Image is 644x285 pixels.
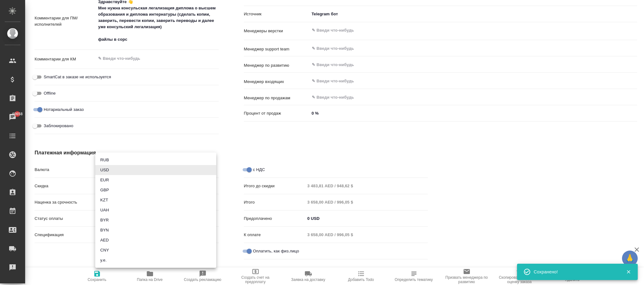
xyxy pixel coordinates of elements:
[95,155,216,165] li: RUB
[95,255,216,265] li: у.е.
[95,185,216,195] li: GBP
[95,205,216,215] li: UAH
[622,269,635,275] button: Закрыть
[95,245,216,255] li: CNY
[95,165,216,175] li: USD
[95,225,216,235] li: BYN
[534,269,617,275] div: Сохранено!
[95,235,216,245] li: AED
[95,195,216,205] li: KZT
[95,175,216,185] li: EUR
[95,215,216,225] li: BYR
